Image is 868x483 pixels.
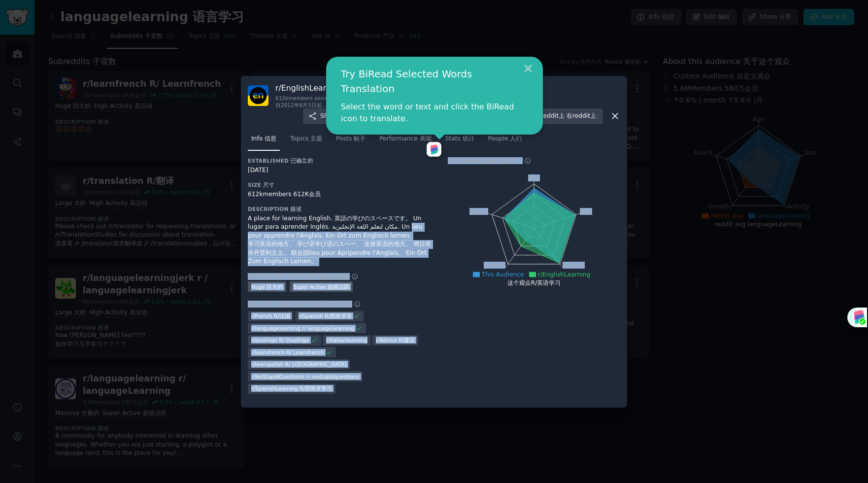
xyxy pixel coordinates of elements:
biread-font: 已确立的 [291,158,313,164]
biread-font: 相关的子列表 [317,301,350,307]
biread-font: 巨大的 [267,284,283,290]
a: Info 信息 [248,131,280,151]
a: Stats 统计 [442,131,478,151]
a: People 人们 [485,131,526,151]
div: 612k members since [DATE] [275,95,385,108]
biread-font: 612K会员 [294,191,321,198]
biread-font: R/ Duolingo [279,337,309,343]
biread-font: 相比之下 [499,158,521,164]
a: Topics 主题 [287,131,326,151]
span: r/ French [251,312,290,319]
img: EnglishLearning [248,85,268,106]
biread-font: 描述 [290,206,301,212]
biread-font: 这个观众R/英语学习 [507,279,561,286]
span: Info [251,135,276,143]
biread-font: 尺寸 [263,182,274,188]
tspan: Reach [469,207,488,214]
biread-font: 独特的特征 [320,274,348,279]
biread-font: R/ Learnfrench [286,349,324,355]
span: r/ duolingo [251,337,309,344]
tspan: Age [528,174,540,181]
biread-font: R/西班牙学习 [300,385,332,391]
span: r/ Spanish [299,312,352,319]
biread-font: 表现 [420,135,432,142]
button: Share 分享Subreddit subreddit subreddit [303,108,450,124]
span: r/ Advice [376,337,415,344]
a: Posts 帖子 [333,131,369,151]
h3: In Comparison [448,157,521,164]
biread-font: 学习英语的地方。 学び语学び语のスペー。 连接英语的地方。 周日库存丹贾利主义。 联合国lieu pour Apripendre l'Anglais。 Ein Ort Zum Englisch ... [248,241,431,265]
biread-font: R/建议 [399,337,415,343]
biread-font: 人们 [510,135,522,142]
h3: Distinctive Features [248,273,348,280]
h3: Size [248,181,434,188]
biread-font: 信息 [265,135,276,142]
biread-font: 在reddit上 [567,112,596,119]
tspan: Size [580,207,592,214]
span: r/ italianlearning [326,337,367,344]
span: r/ learnpolish [251,361,346,368]
span: People [488,135,522,143]
a: Performance 表现 [376,131,435,151]
biread-font: R/西班牙语 [325,313,352,319]
span: Stats [445,135,474,143]
h3: Description [248,206,434,212]
span: on Reddit [504,112,596,121]
span: r/ NoStupidQuestions [251,373,359,380]
span: Performance [379,135,432,143]
span: Topics [290,135,322,143]
tspan: Activity [563,262,585,269]
span: This Audience [482,271,524,278]
biread-font: 在reddit上 [535,112,565,119]
span: Share [320,112,443,121]
h3: Established [248,157,434,164]
div: Huge [248,281,286,292]
span: r/EnglishLearning [538,271,591,278]
span: r/ languagelearning [251,325,354,332]
biread-font: r/ nostupidquestions [306,374,360,379]
span: r/ SpanishLearning [251,385,332,392]
biread-font: 自2012年6月5日起，有612K会员 [275,102,357,108]
biread-font: R/法国 [274,313,290,319]
div: Super Active [290,281,353,292]
biread-font: 帖子 [354,135,366,142]
div: [DATE] [248,166,434,175]
span: Posts [336,135,366,143]
biread-font: 主题 [310,135,322,142]
tspan: Growth [484,262,505,269]
biread-font: 统计 [463,135,474,142]
h3: Related Subreddits [248,301,350,308]
div: A place for learning English. 英語の学びのスペースです。 Un lugar para aprender Inglés. مكان لتعلم اللغة الإنج... [248,214,434,266]
biread-font: 超级活跃 [328,284,349,290]
div: 612k members [248,190,434,199]
h3: r/ EnglishLearning [275,83,385,93]
biread-font: R/ [GEOGRAPHIC_DATA] [285,361,347,367]
span: r/ learnfrench [251,349,324,356]
biread-font: r/ languageLearning [302,325,354,331]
